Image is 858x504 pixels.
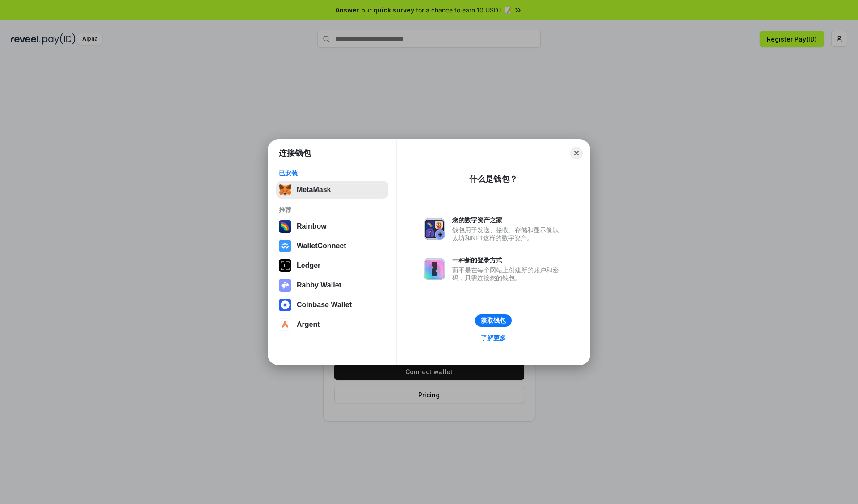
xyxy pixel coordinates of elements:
[452,266,563,282] div: 而不是在每个网站上创建新的账户和密码，只需连接您的钱包。
[279,279,291,292] img: svg+xml,%3Csvg%20xmlns%3D%22http%3A%2F%2Fwww.w3.org%2F2000%2Fsvg%22%20fill%3D%22none%22%20viewBox...
[279,183,291,196] img: svg+xml,%3Csvg%20fill%3D%22none%22%20height%3D%2233%22%20viewBox%3D%220%200%2035%2033%22%20width%...
[297,262,320,270] div: Ledger
[570,147,583,159] button: Close
[424,218,445,240] img: svg+xml,%3Csvg%20xmlns%3D%22http%3A%2F%2Fwww.w3.org%2F2000%2Fsvg%22%20fill%3D%22none%22%20viewBox...
[297,186,331,194] div: MetaMask
[452,226,563,242] div: 钱包用于发送、接收、存储和显示像以太坊和NFT这样的数字资产。
[279,299,291,311] img: svg+xml,%3Csvg%20width%3D%2228%22%20height%3D%2228%22%20viewBox%3D%220%200%2028%2028%22%20fill%3D...
[276,237,388,255] button: WalletConnect
[297,281,341,289] div: Rabby Wallet
[279,169,386,177] div: 已安装
[276,316,388,333] button: Argent
[475,332,511,344] a: 了解更多
[276,217,388,235] button: Rainbow
[279,220,291,233] img: svg+xml,%3Csvg%20width%3D%22120%22%20height%3D%22120%22%20viewBox%3D%220%200%20120%20120%22%20fil...
[276,276,388,294] button: Rabby Wallet
[276,296,388,314] button: Coinbase Wallet
[297,321,320,329] div: Argent
[469,174,517,184] div: 什么是钱包？
[276,257,388,275] button: Ledger
[279,206,386,214] div: 推荐
[279,148,311,158] h1: 连接钱包
[297,222,327,230] div: Rainbow
[424,258,445,280] img: svg+xml,%3Csvg%20xmlns%3D%22http%3A%2F%2Fwww.w3.org%2F2000%2Fsvg%22%20fill%3D%22none%22%20viewBox...
[279,318,291,331] img: svg+xml,%3Csvg%20width%3D%2228%22%20height%3D%2228%22%20viewBox%3D%220%200%2028%2028%22%20fill%3D...
[475,314,512,327] button: 获取钱包
[279,240,291,252] img: svg+xml,%3Csvg%20width%3D%2228%22%20height%3D%2228%22%20viewBox%3D%220%200%2028%2028%22%20fill%3D...
[452,256,563,264] div: 一种新的登录方式
[276,181,388,199] button: MetaMask
[297,301,352,309] div: Coinbase Wallet
[481,317,506,325] div: 获取钱包
[452,216,563,224] div: 您的数字资产之家
[279,259,291,272] img: svg+xml,%3Csvg%20xmlns%3D%22http%3A%2F%2Fwww.w3.org%2F2000%2Fsvg%22%20width%3D%2228%22%20height%3...
[481,334,506,342] div: 了解更多
[297,242,346,250] div: WalletConnect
